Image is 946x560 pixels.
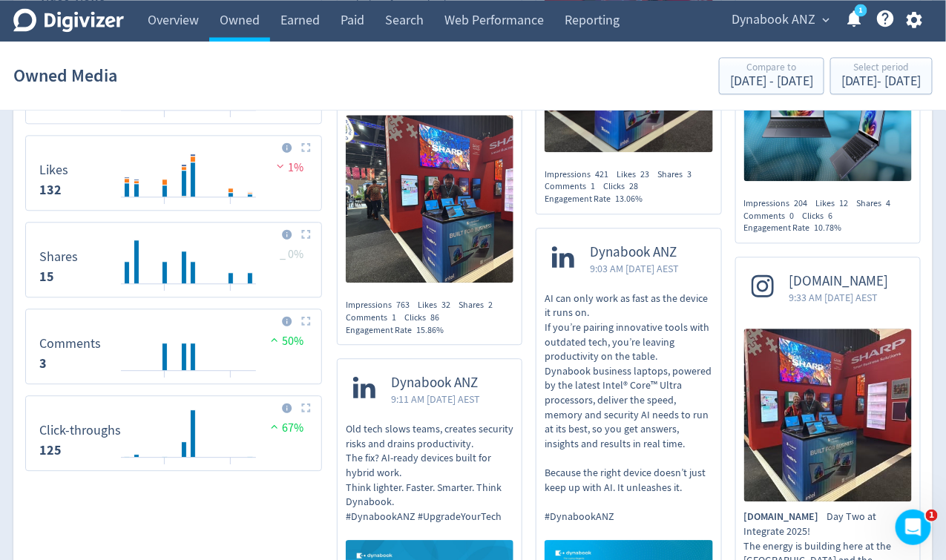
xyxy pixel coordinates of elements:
[39,355,47,372] strong: 3
[896,510,931,545] iframe: Intercom live chat
[39,441,62,459] strong: 125
[590,244,679,261] span: Dynabook ANZ
[887,197,891,209] span: 4
[603,180,646,193] div: Clicks
[301,229,311,239] img: Placeholder
[346,299,418,312] div: Impressions
[273,160,303,175] span: 1%
[687,168,692,180] span: 3
[841,62,922,75] div: Select period
[391,375,480,392] span: Dynabook ANZ
[789,273,889,290] span: [DOMAIN_NAME]
[730,62,813,75] div: Compare to
[32,142,315,204] svg: Likes 132
[591,180,595,192] span: 1
[744,197,816,210] div: Impressions
[615,193,643,205] span: 13.06%
[32,402,315,464] svg: Click-throughs 125
[156,202,174,213] text: 25/08
[730,75,813,88] div: [DATE] - [DATE]
[346,324,452,337] div: Engagement Rate
[267,421,282,432] img: positive-performance.svg
[267,334,282,345] img: positive-performance.svg
[32,228,315,291] svg: Shares 15
[39,268,54,286] strong: 15
[391,392,480,406] span: 9:11 AM [DATE] AEST
[545,193,651,205] div: Engagement Rate
[404,312,447,324] div: Clicks
[156,463,174,473] text: 25/08
[156,116,174,126] text: 25/08
[39,162,68,179] dt: Likes
[416,324,444,336] span: 15.86%
[803,210,841,223] div: Clicks
[790,210,795,222] span: 0
[819,13,832,27] span: expand_more
[719,57,824,94] button: Compare to[DATE] - [DATE]
[732,8,815,32] span: Dynabook ANZ
[222,376,240,386] text: 01/09
[156,376,174,386] text: 25/08
[545,180,603,193] div: Comments
[840,197,849,209] span: 12
[744,510,827,524] span: [DOMAIN_NAME]
[267,421,303,435] span: 67%
[346,115,513,283] img: https://media.cf.digivizer.com/images/linkedin-62015011-urn:li:share:7366615147341107200-de178551...
[829,210,833,222] span: 6
[816,197,857,210] div: Likes
[857,197,899,210] div: Shares
[488,299,493,311] span: 2
[640,168,649,180] span: 23
[346,422,513,524] p: Old tech slows teams, creates security risks and drains productivity. The fix? AI-ready devices b...
[744,329,912,501] img: Day Two at Integrate 2025! The energy is building here at the ICC Sydney and the Dynabook team is...
[617,168,657,181] div: Likes
[744,210,803,223] div: Comments
[795,197,808,209] span: 204
[590,261,679,276] span: 9:03 AM [DATE] AEST
[859,5,863,16] text: 1
[39,248,78,266] dt: Shares
[156,289,174,300] text: 25/08
[280,247,303,262] span: _ 0%
[13,52,117,99] h1: Owned Media
[32,315,315,378] svg: Comments 3
[789,290,889,305] span: 9:33 AM [DATE] AEST
[39,422,121,439] dt: Click-throughs
[926,510,938,521] span: 1
[815,222,842,234] span: 10.78%
[267,334,303,349] span: 50%
[657,168,700,181] div: Shares
[396,299,410,311] span: 763
[222,116,240,126] text: 01/09
[346,312,404,324] div: Comments
[545,291,712,524] p: AI can only work as fast as the device it runs on. If you’re pairing innovative tools with outdat...
[855,4,867,16] a: 1
[301,403,311,412] img: Placeholder
[222,202,240,213] text: 01/09
[301,142,311,152] img: Placeholder
[629,180,638,192] span: 28
[595,168,608,180] span: 421
[744,222,850,234] div: Engagement Rate
[418,299,459,312] div: Likes
[841,75,922,88] div: [DATE] - [DATE]
[39,335,101,352] dt: Comments
[441,299,450,311] span: 32
[545,168,617,181] div: Impressions
[726,8,833,32] button: Dynabook ANZ
[830,57,933,94] button: Select period[DATE]- [DATE]
[392,312,396,323] span: 1
[273,160,288,171] img: negative-performance.svg
[301,316,311,326] img: Placeholder
[39,181,62,199] strong: 132
[459,299,501,312] div: Shares
[430,312,439,323] span: 86
[222,463,240,473] text: 01/09
[222,289,240,300] text: 01/09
